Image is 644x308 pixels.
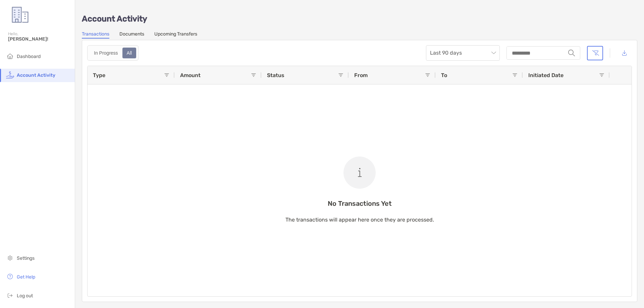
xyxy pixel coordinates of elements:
[87,45,139,61] div: segmented control
[17,255,35,261] span: Settings
[285,199,434,208] p: No Transactions Yet
[8,36,71,42] span: [PERSON_NAME]!
[430,46,496,60] span: Last 90 days
[6,71,14,79] img: activity icon
[8,3,32,27] img: Zoe Logo
[17,54,41,59] span: Dashboard
[123,48,136,58] div: All
[17,274,35,280] span: Get Help
[568,50,575,56] img: input icon
[6,52,14,60] img: household icon
[119,31,144,39] a: Documents
[154,31,197,39] a: Upcoming Transfers
[6,291,14,299] img: logout icon
[90,48,122,58] div: In Progress
[82,31,109,39] a: Transactions
[6,254,14,262] img: settings icon
[285,215,434,224] p: The transactions will appear here once they are processed.
[6,272,14,281] img: get-help icon
[17,72,55,78] span: Account Activity
[587,46,603,60] button: Clear filters
[82,15,637,23] p: Account Activity
[17,293,33,299] span: Log out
